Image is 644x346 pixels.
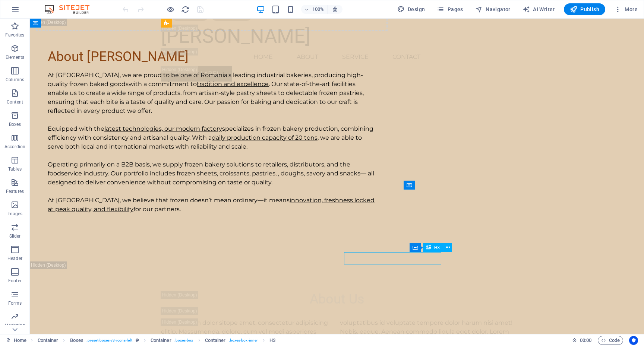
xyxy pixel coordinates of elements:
span: . preset-boxes-v3-icons-left [86,336,133,345]
p: Slider [9,233,21,239]
button: Navigator [472,3,514,15]
span: Click to select. Double-click to edit [205,336,226,345]
p: Tables [8,166,22,172]
span: Click to select. Double-click to edit [70,336,83,345]
button: Publish [564,3,605,15]
p: Footer [8,278,22,284]
p: Accordion [4,144,25,150]
span: Navigator [475,6,511,13]
button: Usercentrics [629,336,638,345]
p: Elements [6,54,25,60]
nav: breadcrumb [38,336,276,345]
i: On resize automatically adjust zoom level to fit chosen device. [332,6,338,13]
span: Click to select. Double-click to edit [151,336,171,345]
p: Features [6,188,24,194]
button: reload [181,5,190,14]
span: 00 00 [580,336,591,345]
span: More [614,6,638,13]
span: Click to select. Double-click to edit [38,336,59,345]
button: 100% [301,5,328,14]
span: AI Writer [523,6,555,13]
span: Pages [437,6,463,13]
span: . boxes-box-inner [229,336,258,345]
span: H3 [434,245,440,250]
h6: Session time [572,336,592,345]
p: Favorites [5,32,24,38]
span: Publish [570,6,599,13]
a: Click to cancel selection. Double-click to open Pages [6,336,26,345]
i: This element is a customizable preset [136,338,139,342]
p: Columns [6,77,24,83]
p: Images [7,211,23,217]
p: Content [7,99,23,105]
p: Marketing [4,323,25,328]
h6: 100% [312,5,324,14]
p: Forms [8,300,22,306]
img: Editor Logo [43,5,99,14]
p: Header [7,255,22,261]
span: Design [397,6,425,13]
button: Click here to leave preview mode and continue editing [166,5,175,14]
button: Code [598,336,623,345]
p: Boxes [9,121,21,127]
span: Click to select. Double-click to edit [269,336,275,345]
i: Reload page [181,5,190,14]
button: Design [394,3,428,15]
button: AI Writer [520,3,558,15]
span: : [585,337,586,343]
button: More [611,3,641,15]
button: Pages [434,3,466,15]
div: Design (Ctrl+Alt+Y) [394,3,428,15]
span: . boxes-box [174,336,193,345]
span: Code [601,336,620,345]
